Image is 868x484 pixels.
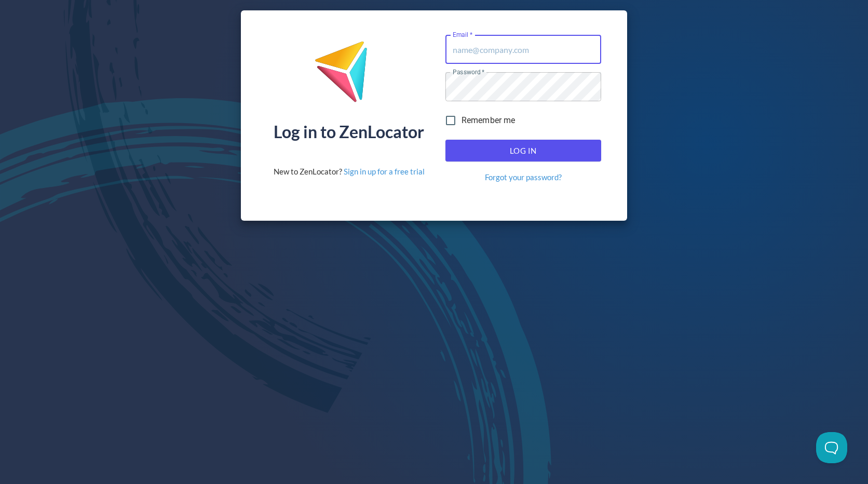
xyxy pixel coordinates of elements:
a: Forgot your password? [485,172,562,183]
div: Log in to ZenLocator [274,124,424,140]
div: New to ZenLocator? [274,166,425,177]
span: Remember me [462,114,516,127]
button: Log In [445,140,601,162]
iframe: Toggle Customer Support [816,432,847,463]
input: name@company.com [445,35,601,64]
img: ZenLocator [314,41,384,111]
span: Log In [457,144,590,157]
a: Sign in up for a free trial [344,167,425,176]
